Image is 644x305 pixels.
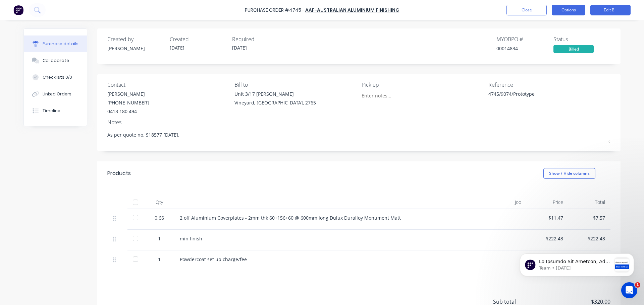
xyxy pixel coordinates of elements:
button: Timeline [24,102,87,119]
div: Price [527,196,569,209]
div: MYOB PO # [496,35,553,43]
div: Pick up [362,81,484,89]
div: Collaborate [43,58,69,64]
div: Linked Orders [43,91,71,97]
div: $11.47 [532,214,563,221]
iframe: Intercom live chat [621,282,637,298]
div: 00014834 [496,45,553,52]
div: Status [553,35,610,43]
div: min finish [180,235,471,242]
div: 0.66 [150,214,169,221]
div: Created [170,35,227,43]
div: Required [232,35,289,43]
div: 0413 180 494 [107,108,149,115]
iframe: Intercom notifications message [510,240,644,287]
div: Contact [107,81,229,89]
button: Close [506,5,547,15]
input: Enter notes... [362,90,423,100]
div: Notes [107,118,610,126]
div: $222.43 [532,235,563,242]
div: Purchase details [43,41,78,47]
img: Factory [13,5,23,15]
div: Purchase Order #4745 - [245,7,305,14]
button: Linked Orders [24,86,87,102]
div: 1 [150,256,169,263]
button: Purchase details [24,35,87,52]
div: [PERSON_NAME] [107,45,164,52]
button: Edit Bill [590,5,631,15]
button: Collaborate [24,52,87,69]
div: Billed [553,45,594,53]
div: Total [569,196,610,209]
button: Checklists 0/0 [24,69,87,86]
div: [PHONE_NUMBER] [107,99,149,106]
textarea: As per quote no. S18577 [DATE]. [107,128,610,143]
div: Qty [144,196,174,209]
div: Vineyard, [GEOGRAPHIC_DATA], 2765 [234,99,316,106]
div: Products [107,169,131,177]
div: $222.43 [574,235,605,242]
div: Timeline [43,108,60,114]
div: Created by [107,35,164,43]
div: Checklists 0/0 [43,74,72,80]
div: [PERSON_NAME] [107,90,149,97]
div: Job [476,196,527,209]
button: Show / Hide columns [543,168,595,179]
div: 2 off Aluminium Coverplates - 2mm thk 60+156+60 @ 600mm long Dulux Duralloy Monument Matt [180,214,471,221]
span: 1 [635,282,640,288]
a: AAF-Australian Aluminium Finishing [305,7,399,13]
div: $7.57 [574,214,605,221]
div: 1 [150,235,169,242]
div: Reference [488,81,610,89]
div: Unit 3/17 [PERSON_NAME] [234,90,316,97]
textarea: 4745/9074/Prototype [488,90,572,105]
div: Powdercoat set up charge/fee [180,256,471,263]
button: Options [552,5,585,15]
div: Bill to [234,81,357,89]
